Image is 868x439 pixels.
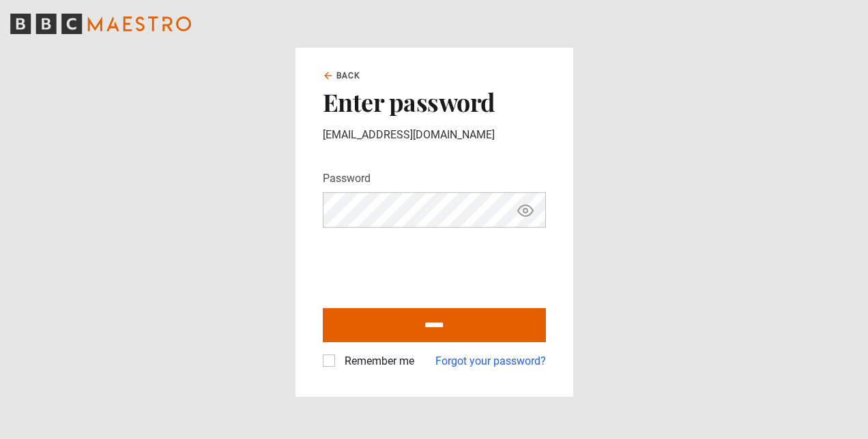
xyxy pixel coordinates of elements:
h2: Enter password [323,87,546,116]
svg: BBC Maestro [10,14,191,34]
span: Back [336,70,361,82]
p: [EMAIL_ADDRESS][DOMAIN_NAME] [323,127,546,143]
a: Forgot your password? [435,353,546,369]
button: Show password [514,198,537,222]
a: Back [323,70,361,82]
label: Remember me [339,353,414,369]
label: Password [323,170,371,187]
iframe: reCAPTCHA [323,239,530,292]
